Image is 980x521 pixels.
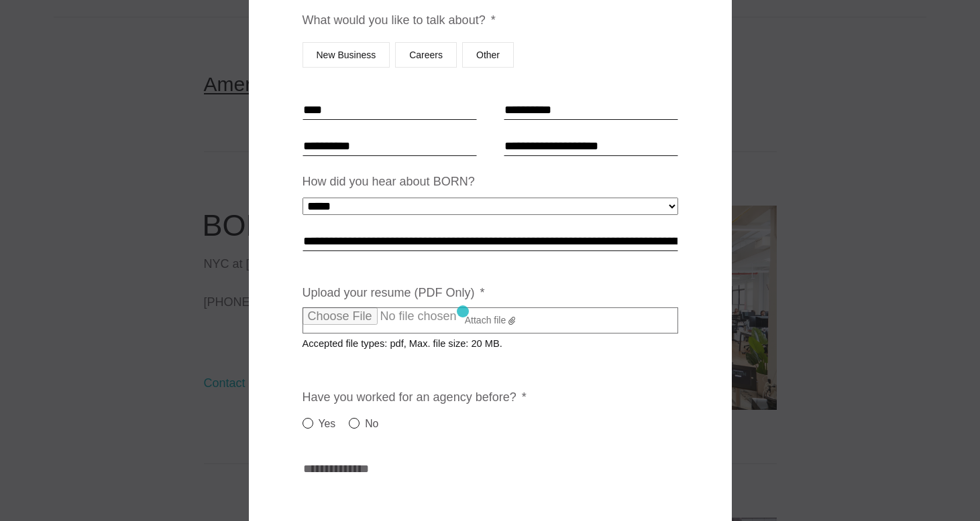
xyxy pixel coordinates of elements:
[395,42,457,68] label: Careers
[303,42,390,68] label: New Business
[303,307,678,334] label: Attach file
[303,390,527,405] label: Have you worked for an agency before?
[462,42,514,68] label: Other
[349,416,378,432] label: No
[303,285,485,301] label: Upload your resume (PDF Only)
[303,13,496,28] label: What would you like to talk about?
[303,174,475,190] label: How did you hear about BORN?
[303,416,336,432] label: Yes
[303,327,513,349] span: Accepted file types: pdf, Max. file size: 20 MB.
